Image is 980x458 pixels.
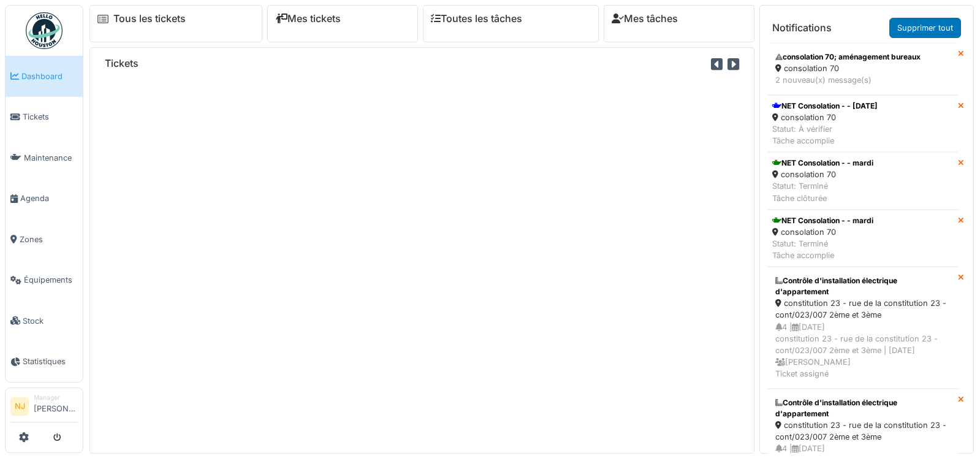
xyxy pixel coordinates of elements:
[767,152,958,210] a: NET Consolation - - mardi consolation 70 Statut: TerminéTâche clôturée
[889,18,961,38] a: Supprimer tout
[612,13,678,25] a: Mes tâches
[775,419,950,443] div: constitution 23 - rue de la constitution 23 - cont/023/007 2ème et 3ème
[24,152,78,164] span: Maintenance
[20,193,78,204] span: Agenda
[772,215,873,226] div: NET Consolation - - mardi
[772,169,873,180] div: consolation 70
[34,393,78,419] li: [PERSON_NAME]
[772,226,873,238] div: consolation 70
[105,58,139,69] h6: Tickets
[24,274,78,286] span: Équipements
[20,234,78,245] span: Zones
[10,393,78,422] a: NJ Manager[PERSON_NAME]
[775,321,950,380] div: 4 | [DATE] constitution 23 - rue de la constitution 23 - cont/023/007 2ème et 3ème | [DATE] [PERS...
[6,56,83,97] a: Dashboard
[23,356,78,367] span: Statistiques
[775,297,950,321] div: constitution 23 - rue de la constitution 23 - cont/023/007 2ème et 3ème
[34,393,78,402] div: Manager
[6,178,83,219] a: Agenda
[772,112,878,123] div: consolation 70
[23,315,78,327] span: Stock
[772,158,873,169] div: NET Consolation - - mardi
[10,397,29,416] li: NJ
[6,300,83,342] a: Stock
[772,238,873,261] div: Statut: Terminé Tâche accomplie
[775,52,950,63] div: consolation 70; aménagement bureaux
[767,95,958,153] a: NET Consolation - - [DATE] consolation 70 Statut: À vérifierTâche accomplie
[775,63,950,74] div: consolation 70
[775,74,950,86] div: 2 nouveau(x) message(s)
[6,97,83,138] a: Tickets
[775,275,950,297] div: Contrôle d'installation électrique d'appartement
[26,12,63,49] img: Badge_color-CXgf-gQk.svg
[6,342,83,383] a: Statistiques
[6,137,83,178] a: Maintenance
[113,13,186,25] a: Tous les tickets
[23,111,78,123] span: Tickets
[21,71,78,82] span: Dashboard
[767,210,958,267] a: NET Consolation - - mardi consolation 70 Statut: TerminéTâche accomplie
[772,180,873,204] div: Statut: Terminé Tâche clôturée
[6,219,83,260] a: Zones
[431,13,522,25] a: Toutes les tâches
[6,260,83,301] a: Équipements
[772,22,832,34] h6: Notifications
[767,43,958,94] a: consolation 70; aménagement bureaux consolation 70 2 nouveau(x) message(s)
[772,101,878,112] div: NET Consolation - - [DATE]
[767,267,958,388] a: Contrôle d'installation électrique d'appartement constitution 23 - rue de la constitution 23 - co...
[775,397,950,419] div: Contrôle d'installation électrique d'appartement
[275,13,341,25] a: Mes tickets
[772,123,878,147] div: Statut: À vérifier Tâche accomplie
